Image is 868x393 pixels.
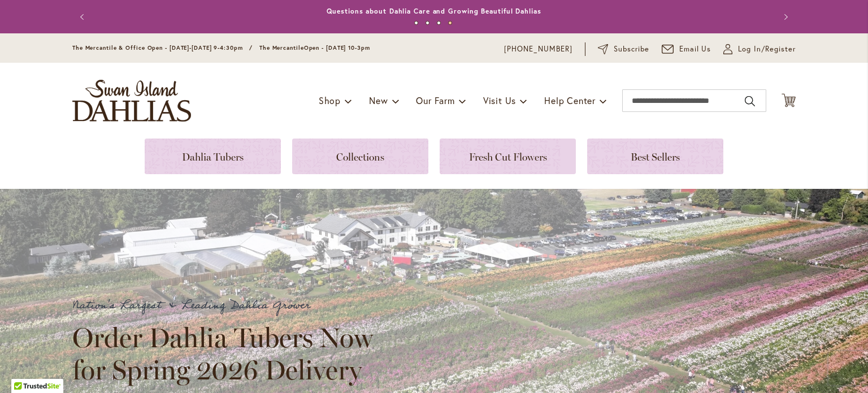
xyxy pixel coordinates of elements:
[483,94,516,106] span: Visit Us
[544,94,596,106] span: Help Center
[504,44,572,55] a: [PHONE_NUMBER]
[416,94,454,106] span: Our Farm
[72,296,383,315] p: Nation's Largest & Leading Dahlia Grower
[773,6,796,28] button: Next
[319,94,341,106] span: Shop
[72,80,191,122] a: store logo
[448,21,452,25] button: 4 of 4
[679,44,711,55] span: Email Us
[72,44,304,51] span: The Mercantile & Office Open - [DATE]-[DATE] 9-4:30pm / The Mercantile
[723,44,796,55] a: Log In/Register
[72,6,95,28] button: Previous
[327,7,541,15] a: Questions about Dahlia Care and Growing Beautiful Dahlias
[598,44,649,55] a: Subscribe
[738,44,796,55] span: Log In/Register
[369,94,388,106] span: New
[426,21,429,25] button: 2 of 4
[414,21,418,25] button: 1 of 4
[304,44,370,51] span: Open - [DATE] 10-3pm
[72,322,383,385] h2: Order Dahlia Tubers Now for Spring 2026 Delivery
[437,21,441,25] button: 3 of 4
[614,44,649,55] span: Subscribe
[662,44,711,55] a: Email Us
